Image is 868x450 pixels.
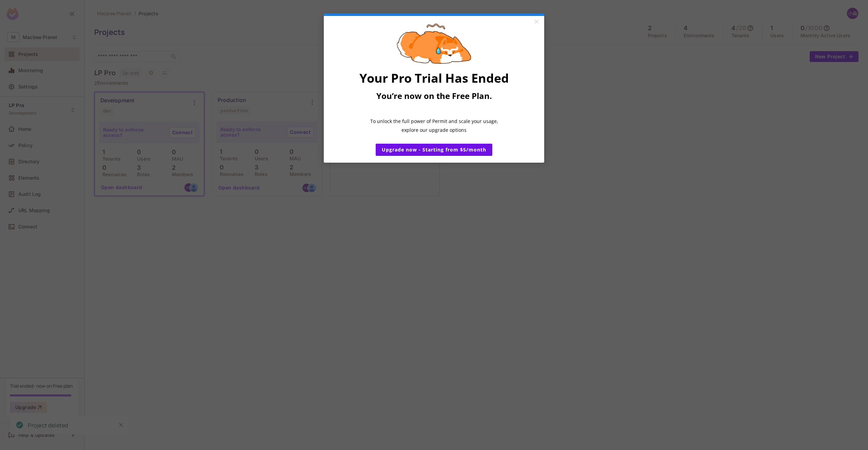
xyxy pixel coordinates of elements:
[530,16,542,28] a: Close modal
[324,14,544,16] div: current step
[376,90,492,101] span: You’re now on the Free Plan.
[401,127,467,133] span: explore our upgrade options
[342,105,526,112] p: ​
[376,144,492,156] a: Upgrade now - Starting from $5/month
[359,70,509,86] span: Your Pro Trial Has Ended
[370,118,498,124] span: To unlock the full power of Permit and scale your usage,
